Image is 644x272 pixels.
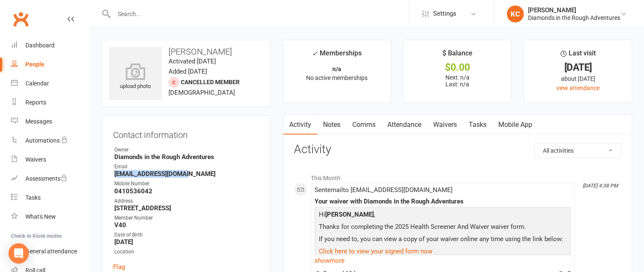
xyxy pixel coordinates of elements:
div: Messages [25,118,52,125]
i: [DATE] 4:38 PM [583,183,618,189]
p: Next: n/a Last: n/a [411,74,503,88]
a: show more [315,255,571,267]
span: Cancelled member [181,79,240,85]
div: Dashboard [25,42,55,49]
div: Tasks [25,194,41,201]
div: Memberships [312,48,362,63]
a: Comms [346,115,381,135]
strong: [PERSON_NAME] [325,211,374,218]
time: Added [DATE] [169,68,207,75]
strong: [EMAIL_ADDRESS][DOMAIN_NAME] [114,170,259,178]
a: Calendar [11,74,89,93]
div: upload photo [109,63,162,91]
li: This Month [294,169,621,183]
strong: [DATE] [114,238,259,246]
i: ✓ [312,49,318,58]
strong: [STREET_ADDRESS] [114,204,259,212]
span: Settings [433,4,456,23]
div: What's New [25,213,56,220]
a: Flag [113,262,125,272]
a: Dashboard [11,36,89,55]
a: Waivers [427,115,463,135]
div: People [25,61,44,68]
strong: Diamonds in the Rough Adventures [114,153,259,161]
div: Mobile Number [114,180,259,188]
div: Waivers [25,156,46,163]
span: No active memberships [306,74,368,81]
div: Diamonds in the Rough Adventures [528,14,620,22]
div: about [DATE] [532,74,624,83]
div: Date of Birth [114,231,259,239]
a: Tasks [463,115,492,135]
a: Activity [283,115,317,135]
div: Email [114,163,259,171]
div: Reports [25,99,46,106]
div: Last visit [561,48,596,63]
h3: [PERSON_NAME] [109,47,263,56]
div: Member Number [114,214,259,222]
div: Assessments [25,175,67,182]
div: [PERSON_NAME] [528,6,620,14]
a: What's New [11,207,89,226]
span: [DEMOGRAPHIC_DATA] [169,89,235,96]
p: If you need to, you can view a copy of your waiver online any time using the link below: [317,234,569,246]
div: Address [114,197,259,205]
a: Mobile App [492,115,538,135]
a: Attendance [381,115,427,135]
input: Search... [111,8,409,20]
strong: 0410536042 [114,187,259,195]
div: [DATE] [532,63,624,72]
a: Waivers [11,150,89,169]
p: Hi , [317,209,569,222]
strong: V40 [114,221,259,229]
a: People [11,55,89,74]
a: Reports [11,93,89,112]
div: Your waiver with Diamonds in the Rough Adventures [315,198,571,205]
div: Automations [25,137,60,144]
div: Open Intercom Messenger [8,243,29,264]
div: Location [114,248,259,256]
a: Click here to view your signed form now [319,247,432,255]
h3: Contact information [113,127,259,140]
span: Sent email to [EMAIL_ADDRESS][DOMAIN_NAME] [315,186,453,194]
a: General attendance kiosk mode [11,242,89,261]
a: Clubworx [10,8,31,30]
div: Calendar [25,80,49,87]
p: Thanks for completing the 2025 Health Screener And Waiver waiver form. [317,222,569,234]
strong: n/a [332,66,341,72]
a: Messages [11,112,89,131]
time: Activated [DATE] [169,58,216,65]
a: Automations [11,131,89,150]
a: Notes [317,115,346,135]
div: KC [507,5,524,22]
div: Owner [114,146,259,154]
h3: Activity [294,143,621,156]
div: General attendance [25,248,77,255]
a: Assessments [11,169,89,188]
div: $ Balance [442,48,473,63]
a: view attendance [556,85,600,91]
div: $0.00 [411,63,503,72]
a: Tasks [11,188,89,207]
